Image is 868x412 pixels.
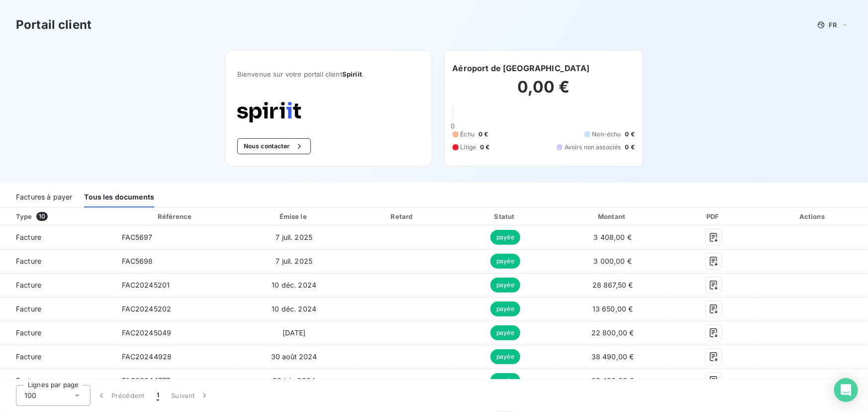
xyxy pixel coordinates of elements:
span: Avoirs non associés [565,143,621,152]
span: 38 490,00 € [591,352,634,361]
span: payée [490,349,520,364]
span: 10 [36,212,48,221]
div: Montant [558,211,667,221]
span: [DATE] [283,328,306,337]
span: FAC5697 [122,233,153,241]
span: 10 déc. 2024 [272,281,316,289]
span: 0 € [479,130,488,139]
span: payée [490,325,520,340]
div: Type [10,211,112,221]
span: 0 [451,122,455,130]
span: FAC5698 [122,257,153,265]
span: Facture [8,232,106,242]
span: Facture [8,256,106,266]
span: Spiriit [342,70,362,78]
span: Facture [8,376,106,386]
img: Company logo [237,102,301,122]
h6: Aéroport de [GEOGRAPHIC_DATA] [453,62,590,74]
h2: 0,00 € [453,77,635,107]
span: 22 800,00 € [591,328,634,337]
div: Tous les documents [84,187,154,207]
span: 0 € [625,143,635,152]
span: payée [490,373,520,388]
div: Référence [158,212,192,220]
span: 3 000,00 € [594,257,632,265]
span: 30 août 2024 [271,352,317,361]
span: payée [490,302,520,316]
span: 7 juil. 2025 [276,233,312,241]
span: Facture [8,328,106,338]
div: PDF [671,211,756,221]
span: 13 650,00 € [592,305,633,313]
span: Facture [8,352,106,362]
div: Factures à payer [16,187,72,207]
span: 3 408,00 € [594,233,632,241]
span: 28 867,50 € [592,281,633,289]
button: 1 [151,385,165,406]
div: Open Intercom Messenger [834,378,858,402]
span: Facture [8,280,106,290]
span: 0 € [480,143,489,152]
span: Litige [461,143,477,152]
span: Facture [8,304,106,314]
div: Retard [353,211,453,221]
span: payée [490,230,520,245]
span: 0 € [625,130,635,139]
span: 38 490,00 € [591,376,634,385]
span: FAC20245202 [122,305,172,313]
span: payée [490,254,520,269]
span: 1 [157,391,159,401]
div: Statut [457,211,554,221]
h3: Portail client [16,16,92,34]
div: Actions [760,211,866,221]
span: 30 juin 2024 [273,376,315,385]
span: FAC20244928 [122,352,172,361]
button: Nous contacter [237,138,311,154]
span: 100 [24,391,36,401]
span: Bienvenue sur votre portail client . [237,70,420,78]
span: FR [829,21,837,29]
span: FAC20245201 [122,281,170,289]
button: Suivant [165,385,215,406]
span: payée [490,278,520,293]
span: FAC20244777 [122,376,171,385]
span: 10 déc. 2024 [272,305,316,313]
span: FAC20245049 [122,328,172,337]
span: Échu [461,130,475,139]
button: Précédent [91,385,151,406]
div: Émise le [240,211,349,221]
span: Non-échu [592,130,621,139]
span: 7 juil. 2025 [276,257,312,265]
